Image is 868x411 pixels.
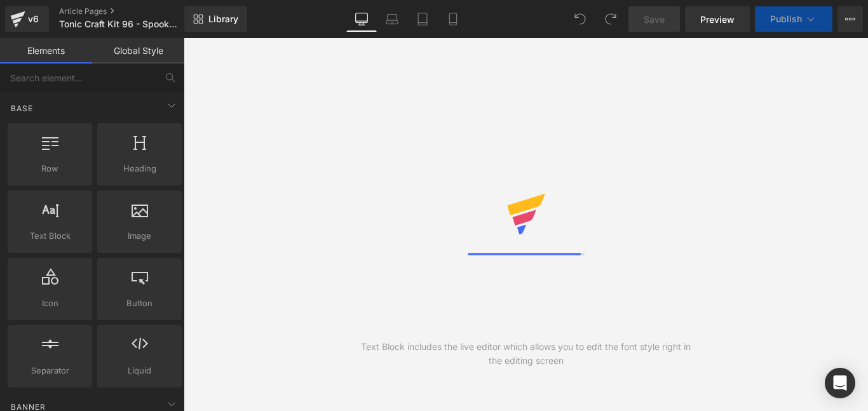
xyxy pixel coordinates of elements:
[11,364,88,377] span: Separator
[755,6,832,32] button: Publish
[407,6,438,32] a: Tablet
[208,13,238,25] span: Library
[644,13,665,26] span: Save
[11,297,88,310] span: Icon
[59,19,181,29] span: Tonic Craft Kit 96 - Spooky Sweet Gift Bag
[567,6,593,32] button: Undo
[825,368,855,398] div: Open Intercom Messenger
[101,162,178,175] span: Heading
[101,229,178,243] span: Image
[11,229,88,243] span: Text Block
[11,162,88,175] span: Row
[346,6,377,32] a: Desktop
[837,6,863,32] button: More
[101,297,178,310] span: Button
[685,6,750,32] a: Preview
[10,102,34,114] span: Base
[770,14,802,24] span: Publish
[355,340,697,368] div: Text Block includes the live editor which allows you to edit the font style right in the editing ...
[377,6,407,32] a: Laptop
[598,6,623,32] button: Redo
[92,38,184,64] a: Global Style
[59,6,205,17] a: Article Pages
[25,11,41,27] div: v6
[101,364,178,377] span: Liquid
[5,6,49,32] a: v6
[700,13,735,26] span: Preview
[184,6,247,32] a: New Library
[438,6,468,32] a: Mobile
